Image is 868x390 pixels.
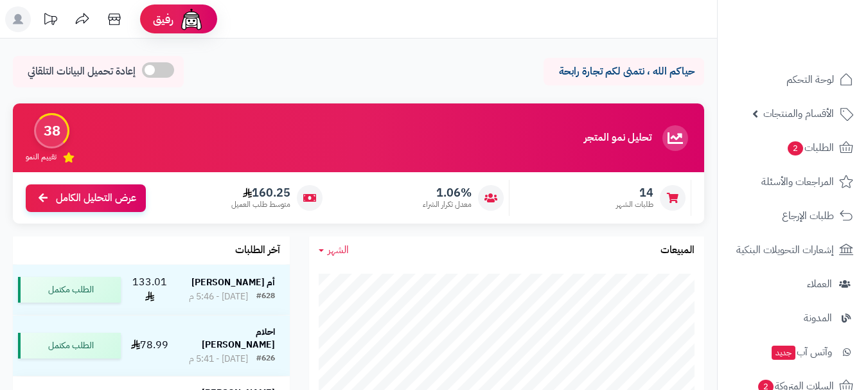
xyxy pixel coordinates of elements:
span: الطلبات [786,139,834,157]
span: معدل تكرار الشراء [423,199,472,210]
span: جديد [772,346,795,360]
span: رفيق [153,12,173,27]
img: ai-face.png [179,6,204,32]
a: طلبات الإرجاع [725,200,860,231]
span: 14 [616,186,653,200]
a: الطلبات2 [725,132,860,163]
div: #626 [256,353,275,366]
h3: تحليل نمو المتجر [584,132,651,144]
a: العملاء [725,269,860,299]
td: 78.99 [126,315,174,376]
a: إشعارات التحويلات البنكية [725,235,860,265]
div: الطلب مكتمل [18,277,121,303]
img: logo-2.png [781,32,856,59]
span: العملاء [807,275,832,293]
span: إعادة تحميل البيانات التلقائي [28,64,136,79]
a: لوحة التحكم [725,64,860,95]
span: إشعارات التحويلات البنكية [736,241,834,259]
p: حياكم الله ، نتمنى لكم تجارة رابحة [553,64,695,79]
div: الطلب مكتمل [18,333,121,359]
a: وآتس آبجديد [725,337,860,368]
span: الشهر [328,242,349,258]
div: #628 [256,290,275,303]
span: طلبات الإرجاع [782,207,834,225]
span: عرض التحليل الكامل [56,191,136,206]
span: 160.25 [231,186,290,200]
a: المراجعات والأسئلة [725,166,860,197]
span: طلبات الشهر [616,199,653,210]
div: [DATE] - 5:41 م [189,353,248,366]
h3: آخر الطلبات [235,245,280,256]
span: 2 [788,141,803,155]
span: المراجعات والأسئلة [761,173,834,191]
a: المدونة [725,303,860,333]
td: 133.01 [126,265,174,315]
span: المدونة [804,309,832,327]
a: عرض التحليل الكامل [26,184,146,212]
a: تحديثات المنصة [34,6,66,35]
strong: أم [PERSON_NAME] [191,276,275,289]
span: وآتس آب [770,343,832,361]
div: [DATE] - 5:46 م [189,290,248,303]
span: متوسط طلب العميل [231,199,290,210]
span: تقييم النمو [26,152,57,163]
h3: المبيعات [660,245,695,256]
a: الشهر [319,243,349,258]
span: الأقسام والمنتجات [763,105,834,123]
strong: احلام [PERSON_NAME] [202,325,275,351]
span: لوحة التحكم [786,71,834,89]
span: 1.06% [423,186,472,200]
